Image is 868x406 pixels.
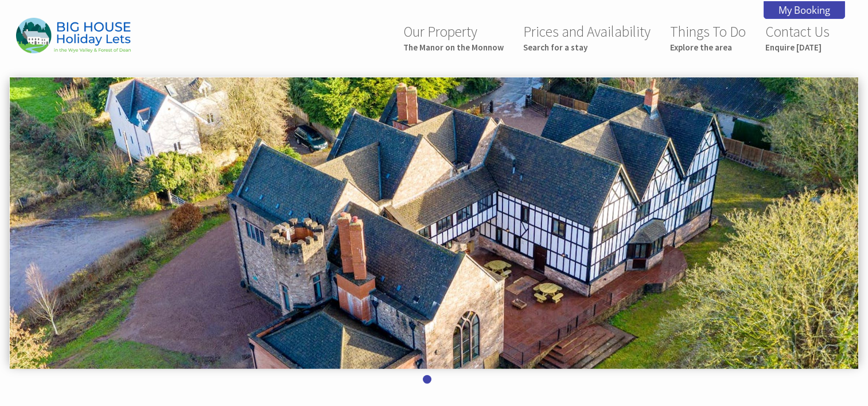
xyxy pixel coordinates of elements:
small: Search for a stay [523,42,651,53]
a: Prices and AvailabilitySearch for a stay [523,22,651,53]
a: Our PropertyThe Manor on the Monnow [403,22,504,53]
a: Things To DoExplore the area [670,22,746,53]
small: The Manor on the Monnow [403,42,504,53]
small: Explore the area [670,42,746,53]
img: The Manor on the Monnow [16,18,131,53]
a: My Booking [764,1,845,19]
a: Contact UsEnquire [DATE] [765,22,830,53]
small: Enquire [DATE] [765,42,830,53]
